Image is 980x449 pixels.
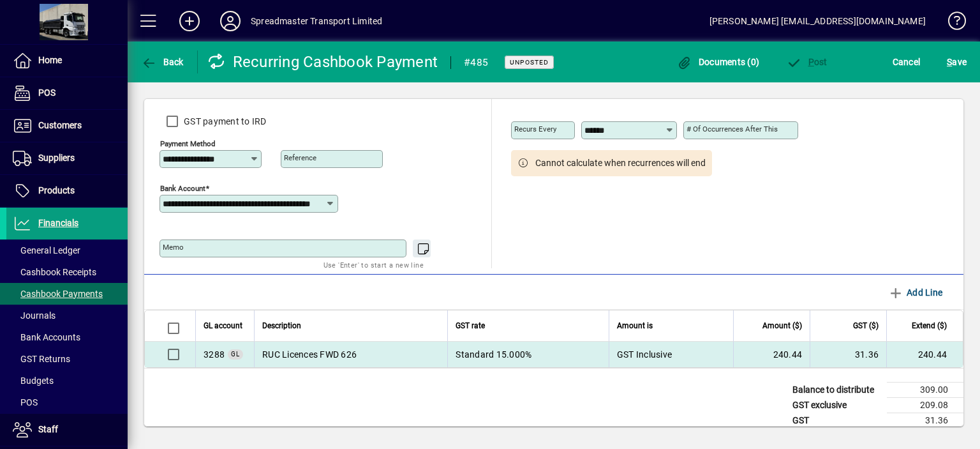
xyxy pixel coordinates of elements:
a: Bank Accounts [6,326,128,348]
mat-hint: Use 'Enter' to start a new line [323,257,424,272]
a: Cashbook Receipts [6,261,128,283]
td: GST exclusive [786,398,887,413]
span: Suppliers [38,153,75,163]
span: POS [13,397,38,407]
span: Amount ($) [762,319,802,333]
mat-label: Bank Account [160,184,205,193]
span: Add Line [888,282,943,303]
label: GST payment to IRD [181,115,267,128]
span: Journals [13,310,56,321]
button: Back [138,50,187,73]
td: 240.44 [733,342,810,367]
a: POS [6,77,128,109]
span: Extend ($) [912,319,947,333]
td: RUC Licences FWD 626 [254,342,447,367]
a: Home [6,45,128,77]
span: RUC Licences [204,348,225,361]
span: POS [38,88,56,98]
button: Cancel [889,50,924,73]
span: Amount is [617,319,653,333]
a: Customers [6,110,128,142]
mat-label: Memo [163,243,184,252]
button: Add Line [883,281,948,304]
div: Spreadmaster Transport Limited [251,11,382,31]
span: Description [262,319,301,333]
td: 31.36 [887,413,963,429]
mat-label: Payment method [160,139,216,148]
a: Products [6,175,128,207]
button: Documents (0) [673,50,762,73]
span: Products [38,185,75,195]
button: Save [944,50,970,73]
mat-label: # of occurrences after this [687,125,778,133]
button: Post [783,50,831,73]
span: ost [786,57,828,67]
a: Staff [6,414,128,446]
a: POS [6,392,128,413]
span: Documents (0) [676,57,759,67]
td: Balance to distribute [786,383,887,398]
div: #485 [464,52,488,73]
span: Cashbook Receipts [13,267,96,277]
button: Add [169,10,210,33]
a: General Ledger [6,240,128,261]
span: Budgets [13,376,54,386]
span: Cannot calculate when recurrences will end [535,156,706,170]
span: GST rate [456,319,485,333]
span: GL account [204,319,242,333]
span: Back [141,57,184,67]
span: Cashbook Payments [13,289,103,299]
a: Suppliers [6,142,128,174]
a: GST Returns [6,348,128,370]
td: 309.00 [887,383,963,398]
td: GST Inclusive [609,342,733,367]
mat-label: Reference [284,153,316,162]
span: General Ledger [13,245,80,255]
div: Recurring Cashbook Payment [207,52,438,72]
td: 240.44 [886,342,963,367]
span: Cancel [893,52,921,72]
span: GST ($) [853,319,879,333]
span: Unposted [510,58,549,66]
a: Journals [6,305,128,326]
a: Knowledge Base [939,3,964,44]
span: Customers [38,120,82,130]
mat-label: Recurs every [514,125,556,133]
td: GST [786,413,887,429]
span: P [808,57,814,67]
span: Home [38,55,62,65]
app-page-header-button: Back [128,50,198,73]
td: 31.36 [810,342,886,367]
span: ave [947,52,967,72]
span: Staff [38,424,58,434]
span: GL [231,351,240,358]
span: Bank Accounts [13,332,80,342]
div: [PERSON_NAME] [EMAIL_ADDRESS][DOMAIN_NAME] [709,11,926,31]
span: GST Returns [13,354,70,364]
a: Cashbook Payments [6,283,128,305]
span: Financials [38,218,78,228]
span: S [947,57,952,67]
td: 209.08 [887,398,963,413]
button: Profile [210,10,251,33]
td: Standard 15.000% [447,342,609,367]
a: Budgets [6,370,128,392]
